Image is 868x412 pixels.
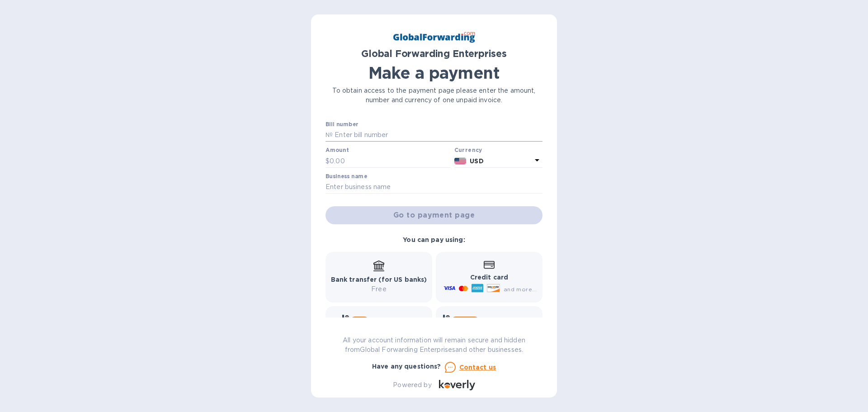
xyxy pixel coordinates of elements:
[361,48,507,59] b: Global Forwarding Enterprises
[325,174,367,179] label: Business name
[470,157,483,165] b: USD
[325,63,542,82] h1: Make a payment
[454,147,482,153] b: Currency
[330,154,451,168] input: 0.00
[325,336,542,355] p: All your account information will remain secure and hidden from Global Forwarding Enterprises and...
[372,363,441,370] b: Have any questions?
[331,276,427,283] b: Bank transfer (for US banks)
[325,156,330,166] p: $
[325,86,542,105] p: To obtain access to the payment page please enter the amount, number and currency of one unpaid i...
[325,148,349,153] label: Amount
[403,236,465,243] b: You can pay using:
[325,122,358,127] label: Bill number
[454,158,467,164] img: USD
[470,274,508,281] b: Credit card
[459,364,496,371] u: Contact us
[333,128,542,142] input: Enter bill number
[504,286,537,293] span: and more...
[325,180,542,194] input: Enter business name
[325,130,333,140] p: №
[331,284,427,294] p: Free
[393,380,431,390] p: Powered by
